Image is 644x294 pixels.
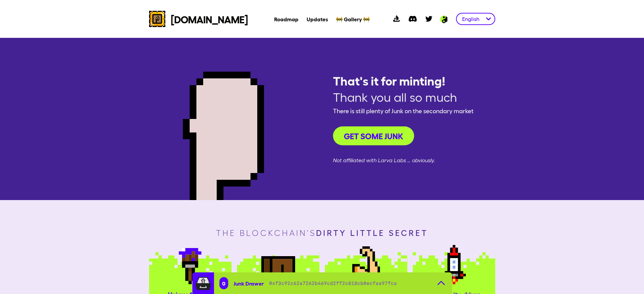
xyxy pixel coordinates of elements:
a: Get some Junk [333,118,474,153]
a: Roadmap [274,16,299,22]
span: Not affiliated with Larva Labs … obviously. [333,156,474,164]
span: 0xf3c92c62a7262b469cd2ff2c818cb0ecfaa97fca [269,280,397,287]
a: Updates [307,16,328,22]
span: The blockchain's [216,228,428,238]
span: dirty little secret [316,227,428,237]
span: There is still plenty of Junk on the secondary market [333,106,474,116]
a: 🚧 Gallery 🚧 [336,16,370,22]
span: That's it for minting! [333,74,474,87]
a: opensea [388,11,405,27]
span: Thank you all so much [333,90,474,103]
span: 0 [222,280,225,287]
a: twitter [421,11,437,27]
img: Ambition logo [437,15,451,23]
span: Junk Drawer [234,280,264,287]
img: cryptojunks logo [149,11,165,27]
a: discord [405,11,421,27]
span: [DOMAIN_NAME] [171,13,248,25]
a: cryptojunks logo[DOMAIN_NAME] [149,11,248,27]
img: junkdrawer.d9bd258c.svg [195,275,211,291]
button: Get some Junk [333,126,414,145]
